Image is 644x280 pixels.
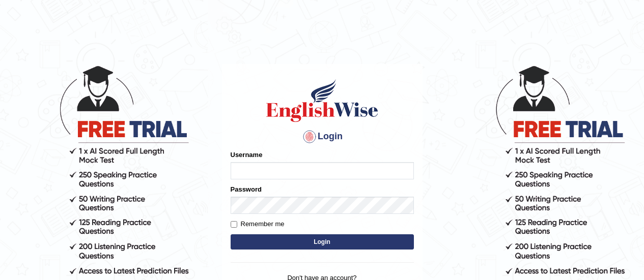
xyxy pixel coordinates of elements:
[264,78,380,123] img: Logo of English Wise sign in for intelligent practice with AI
[231,219,285,229] label: Remember me
[231,234,414,250] button: Login
[231,184,262,194] label: Password
[231,150,263,160] label: Username
[231,221,237,228] input: Remember me
[231,129,414,145] h4: Login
